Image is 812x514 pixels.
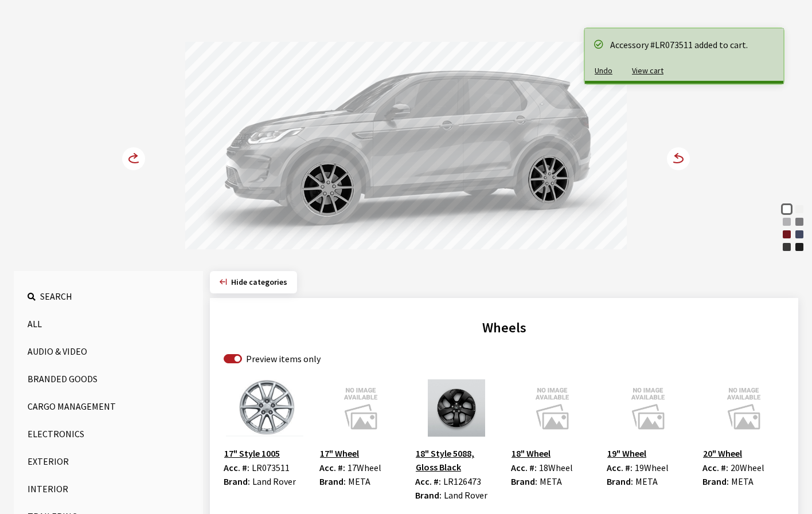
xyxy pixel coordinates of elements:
[511,379,593,437] img: Image for 18&quot; Wheel
[794,229,805,240] div: Varesine Blue
[224,379,306,437] img: Image for 17&quot; Style 1005
[731,462,764,473] span: 20Wheel
[781,229,793,240] div: Firenze Red
[622,61,673,81] button: View cart
[319,474,346,488] label: Brand:
[415,488,442,502] label: Brand:
[607,379,689,437] img: Image for 19&quot; Wheel
[319,446,360,461] button: 17" Wheel
[794,241,805,253] div: Santorini Black
[781,203,793,215] div: Ostuni Pearl White
[415,474,441,488] label: Acc. #:
[40,291,72,302] span: Search
[610,38,772,52] div: Accessory #LR073511 added to cart.
[224,474,250,488] label: Brand:
[702,379,784,437] img: Image for 20&quot; Wheel
[319,379,401,437] img: Image for 17&quot; Wheel
[252,476,296,487] span: Land Rover
[28,477,189,500] button: Interior
[443,476,481,487] span: LR126473
[702,446,743,461] button: 20" Wheel
[28,367,189,390] button: Branded Goods
[319,461,345,474] label: Acc. #:
[28,395,189,418] button: Cargo Management
[781,241,793,253] div: Carpathian Grey
[540,476,562,487] span: META
[607,474,633,488] label: Brand:
[252,462,290,473] span: LR073511
[731,476,754,487] span: META
[28,422,189,445] button: Electronics
[702,474,729,488] label: Brand:
[794,203,805,215] div: Fuji White
[511,446,551,461] button: 18" Wheel
[511,461,537,474] label: Acc. #:
[246,352,321,366] label: Preview items only
[511,474,537,488] label: Brand:
[607,461,633,474] label: Acc. #:
[635,476,658,487] span: META
[224,461,249,474] label: Acc. #:
[224,446,280,461] button: 17" Style 1005
[224,317,784,338] h2: Wheels
[794,216,805,227] div: Eiger Grey
[348,462,381,473] span: 17Wheel
[415,379,497,437] img: Image for 18&quot; Style 5088, Gloss Black
[607,446,647,461] button: 19" Wheel
[28,312,189,335] button: All
[585,61,622,81] button: Undo
[210,271,297,293] button: Hide categories
[444,489,487,501] span: Land Rover
[702,461,728,474] label: Acc. #:
[635,462,669,473] span: 19Wheel
[231,277,287,287] span: Click to hide category section.
[415,446,497,474] button: 18" Style 5088, Gloss Black
[781,216,793,227] div: Hakuba Silver
[348,476,370,487] span: META
[28,450,189,473] button: Exterior
[539,462,573,473] span: 18Wheel
[28,340,189,363] button: Audio & Video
